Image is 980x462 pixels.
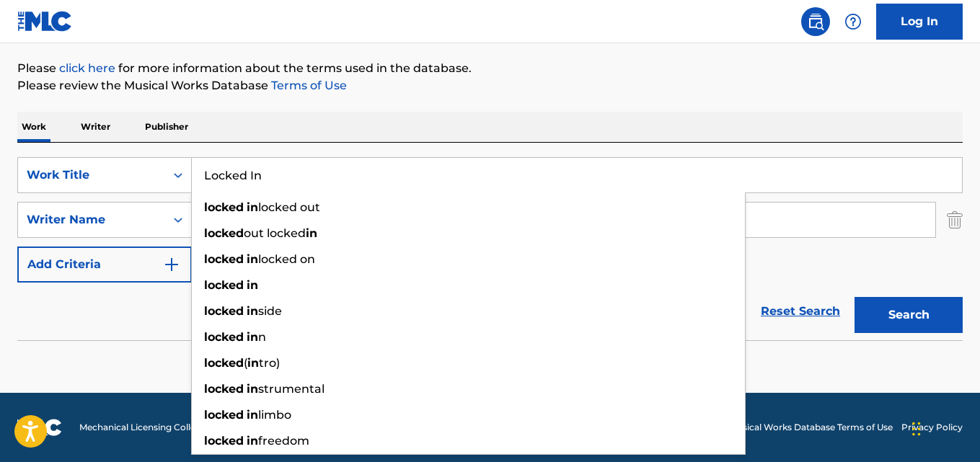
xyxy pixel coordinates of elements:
[247,408,258,422] strong: in
[729,421,893,434] a: Musical Works Database Terms of Use
[204,304,244,318] strong: locked
[17,246,192,283] button: Add Criteria
[247,330,258,344] strong: in
[27,211,156,228] div: Writer Name
[306,226,317,240] strong: in
[247,382,258,396] strong: in
[844,13,862,30] img: help
[258,408,291,422] span: limbo
[204,434,244,448] strong: locked
[908,393,980,462] iframe: Chat Widget
[204,408,244,422] strong: locked
[17,112,50,142] p: Work
[247,356,259,370] strong: in
[244,226,306,240] span: out locked
[247,200,258,214] strong: in
[807,13,824,30] img: search
[204,226,244,240] strong: locked
[27,166,156,184] div: Work Title
[259,356,280,370] span: tro)
[258,330,266,344] span: n
[17,60,963,77] p: Please for more information about the terms used in the database.
[17,157,963,340] form: Search Form
[17,419,62,436] img: logo
[17,77,963,94] p: Please review the Musical Works Database
[204,330,244,344] strong: locked
[268,79,347,92] a: Terms of Use
[839,7,868,36] div: Help
[247,252,258,266] strong: in
[754,296,847,327] a: Reset Search
[244,356,247,370] span: (
[258,252,315,266] span: locked on
[912,407,921,450] div: Drag
[79,421,247,434] span: Mechanical Licensing Collective © 2025
[76,112,115,142] p: Writer
[163,256,180,273] img: 9d2ae6d4665cec9f34b9.svg
[258,382,325,396] span: strumental
[258,200,320,214] span: locked out
[801,7,830,36] a: Public Search
[204,200,244,214] strong: locked
[247,434,258,448] strong: in
[247,304,258,318] strong: in
[947,202,963,238] img: Delete Criterion
[59,61,115,75] a: click here
[17,11,73,32] img: MLC Logo
[901,421,963,434] a: Privacy Policy
[258,434,309,448] span: freedom
[204,382,244,396] strong: locked
[204,278,244,292] strong: locked
[204,252,244,266] strong: locked
[204,356,244,370] strong: locked
[258,304,282,318] span: side
[247,278,258,292] strong: in
[876,4,963,40] a: Log In
[141,112,193,142] p: Publisher
[855,297,963,333] button: Search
